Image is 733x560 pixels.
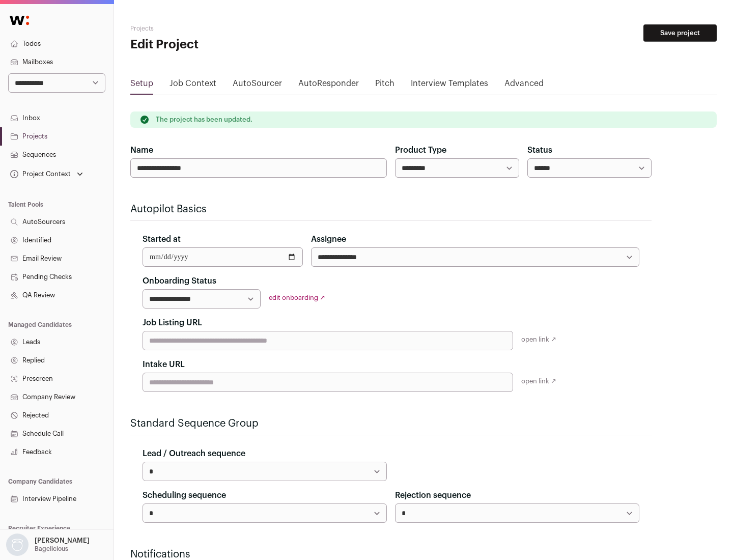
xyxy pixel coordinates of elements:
a: Job Context [170,77,216,94]
button: Open dropdown [4,534,92,556]
a: AutoSourcer [233,77,282,94]
h1: Edit Project [130,37,326,53]
label: Rejection sequence [395,489,471,501]
h2: Standard Sequence Group [130,416,652,431]
img: Wellfound [4,10,35,31]
h2: Projects [130,24,326,33]
p: Bagelicious [35,545,68,553]
label: Intake URL [143,358,185,371]
a: Advanced [504,77,544,94]
label: Onboarding Status [143,275,216,287]
a: Setup [130,77,153,94]
div: Project Context [8,170,71,178]
a: AutoResponder [298,77,359,94]
p: [PERSON_NAME] [35,537,90,545]
a: Interview Templates [411,77,488,94]
button: Save project [643,24,717,42]
a: Pitch [375,77,394,94]
label: Job Listing URL [143,317,202,329]
label: Started at [143,233,181,245]
h2: Autopilot Basics [130,202,652,216]
label: Assignee [311,233,346,245]
button: Open dropdown [8,167,85,181]
label: Name [130,144,153,156]
label: Product Type [395,144,446,156]
p: The project has been updated. [156,116,252,124]
label: Status [527,144,552,156]
label: Lead / Outreach sequence [143,447,245,460]
label: Scheduling sequence [143,489,226,501]
a: edit onboarding ↗ [269,294,325,301]
img: nopic.png [6,534,29,556]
